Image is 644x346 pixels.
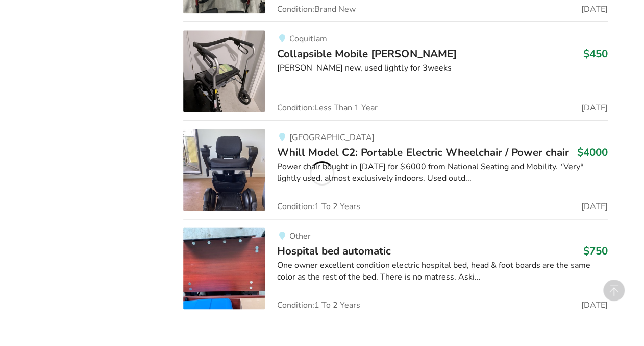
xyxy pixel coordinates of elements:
[581,202,608,211] span: [DATE]
[277,5,356,13] span: Condition: Brand New
[183,227,265,309] img: bedroom equipment-hospital bed automatic
[581,104,608,112] span: [DATE]
[277,104,378,112] span: Condition: Less Than 1 Year
[183,21,607,120] a: mobility-collapsible mobile walkerCoquitlamCollapsible Mobile [PERSON_NAME]$450[PERSON_NAME] new,...
[277,244,391,258] span: Hospital bed automatic
[277,145,568,159] span: Whill Model C2: Portable Electric Wheelchair / Power chair
[581,301,608,309] span: [DATE]
[581,5,608,13] span: [DATE]
[277,202,360,211] span: Condition: 1 To 2 Years
[289,33,327,44] span: Coquitlam
[183,30,265,112] img: mobility-collapsible mobile walker
[583,244,608,258] h3: $750
[583,47,608,60] h3: $450
[577,146,608,159] h3: $4000
[277,161,607,184] div: Power chair bought in [DATE] for $6000 from National Seating and Mobility. *Very* lightly used, a...
[289,230,311,242] span: Other
[183,120,607,219] a: mobility-whill model c2: portable electric wheelchair / power chair [GEOGRAPHIC_DATA]Whill Model ...
[277,62,607,74] div: [PERSON_NAME] new, used lightly for 3weeks
[277,260,607,283] div: One owner excellent condition electric hospital bed, head & foot boards are the same color as the...
[183,219,607,309] a: bedroom equipment-hospital bed automaticOtherHospital bed automatic$750One owner excellent condit...
[277,47,456,61] span: Collapsible Mobile [PERSON_NAME]
[289,132,375,143] span: [GEOGRAPHIC_DATA]
[277,301,360,309] span: Condition: 1 To 2 Years
[183,129,265,211] img: mobility-whill model c2: portable electric wheelchair / power chair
